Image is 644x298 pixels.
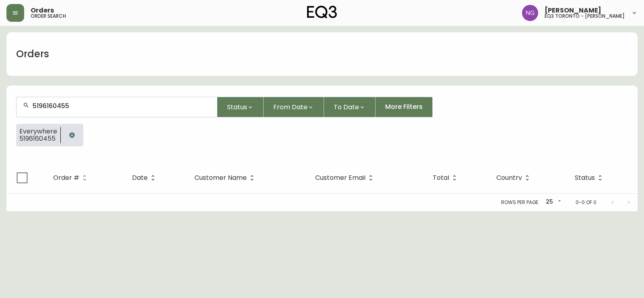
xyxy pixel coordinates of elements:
button: To Date [324,97,376,117]
span: More Filters [385,102,423,111]
div: 25 [543,196,563,209]
span: Everywhere [19,128,57,135]
span: Order # [53,174,90,181]
span: Customer Email [315,175,365,180]
span: Country [496,174,533,181]
button: Status [217,97,264,117]
h5: eq3 toronto - [PERSON_NAME] [545,14,625,19]
h1: Orders [16,47,49,61]
span: Order # [53,175,79,180]
span: Customer Name [194,174,257,181]
input: Search [33,102,211,110]
h5: order search [31,14,66,19]
span: Country [496,175,522,180]
span: [PERSON_NAME] [545,7,601,14]
img: logo [307,6,337,19]
span: Date [132,174,158,181]
button: From Date [264,97,324,117]
span: Total [433,174,460,181]
span: Status [575,174,605,181]
p: 0-0 of 0 [576,199,597,206]
span: Orders [31,7,54,14]
span: Status [575,175,595,180]
span: 5196160455 [19,135,57,142]
p: Rows per page: [501,199,539,206]
img: e41bb40f50a406efe12576e11ba219ad [522,5,538,21]
span: Status [227,102,247,112]
span: From Date [273,102,308,112]
span: To Date [334,102,359,112]
span: Customer Email [315,174,376,181]
span: Customer Name [194,175,247,180]
button: More Filters [376,97,433,117]
span: Date [132,175,148,180]
span: Total [433,175,449,180]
